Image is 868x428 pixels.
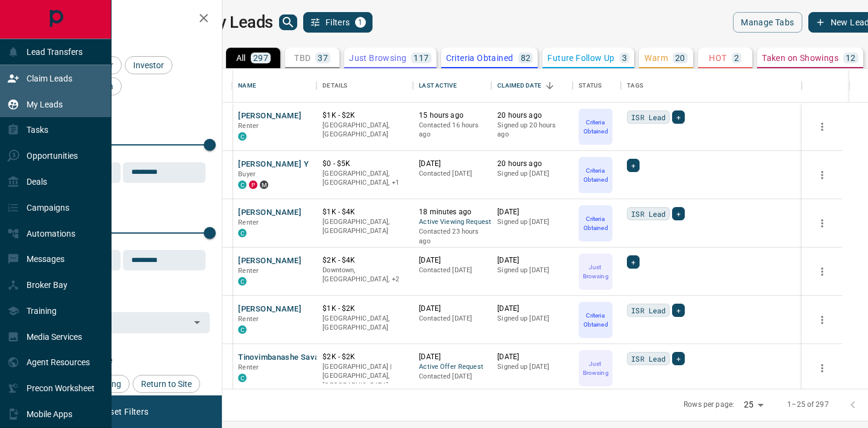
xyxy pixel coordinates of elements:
span: Buyer [238,170,256,178]
button: more [813,214,831,232]
button: Tinovimbanashe Savado [238,352,328,363]
div: condos.ca [238,132,247,141]
p: 117 [414,54,429,62]
p: [DATE] [497,304,567,314]
button: more [813,311,831,329]
button: [PERSON_NAME] [238,255,301,267]
p: 82 [521,54,531,62]
p: Just Browsing [349,54,406,62]
span: + [676,111,681,123]
span: Investor [129,60,168,70]
div: Name [232,69,316,103]
span: ISR Lead [631,208,665,220]
button: Open [189,314,206,331]
p: [DATE] [497,352,567,362]
p: 20 [675,54,685,62]
button: more [813,263,831,281]
p: Just Browsing [580,359,611,377]
div: + [672,304,685,317]
p: Criteria Obtained [580,118,611,136]
span: Active Offer Request [419,362,485,372]
span: Renter [238,267,259,275]
div: Last Active [419,69,456,103]
p: 15 hours ago [419,110,485,121]
div: Investor [125,56,172,74]
p: $1K - $2K [322,110,407,121]
p: [GEOGRAPHIC_DATA], [GEOGRAPHIC_DATA] [322,121,407,139]
button: [PERSON_NAME] [238,110,301,122]
p: All [236,54,246,62]
div: condos.ca [238,325,247,334]
div: + [627,255,640,269]
div: Tags [621,69,802,103]
button: Manage Tabs [733,12,802,33]
p: $2K - $4K [322,255,407,266]
p: Contacted 16 hours ago [419,121,485,139]
span: + [631,159,635,171]
button: [PERSON_NAME] [238,304,301,315]
p: 297 [253,54,268,62]
p: Contacted [DATE] [419,266,485,275]
button: more [813,118,831,136]
button: Sort [541,77,558,94]
p: East End, Toronto [322,266,407,284]
p: [DATE] [497,207,567,217]
button: more [813,166,831,184]
span: ISR Lead [631,304,665,316]
button: Filters1 [303,12,373,33]
p: [DATE] [497,255,567,266]
p: $1K - $4K [322,207,407,217]
button: search button [279,14,297,30]
div: Last Active [413,69,491,103]
div: Name [238,69,256,103]
p: 20 hours ago [497,110,567,121]
p: TBD [294,54,310,62]
p: 12 [846,54,856,62]
div: Status [573,69,621,103]
span: 1 [356,18,365,27]
span: Renter [238,363,259,371]
button: Reset Filters [92,401,156,422]
p: Contacted 23 hours ago [419,227,485,246]
p: 1–25 of 297 [787,400,828,410]
div: Details [316,69,413,103]
p: Toronto [322,169,407,188]
p: Signed up [DATE] [497,217,567,227]
button: [PERSON_NAME] Y [238,159,309,170]
p: 18 minutes ago [419,207,485,217]
span: Renter [238,219,259,226]
p: Signed up 20 hours ago [497,121,567,139]
div: condos.ca [238,277,247,286]
h1: My Leads [204,13,273,32]
span: + [676,208,681,220]
div: condos.ca [238,229,247,237]
p: Taken on Showings [762,54,838,62]
div: Claimed Date [497,69,541,103]
div: Tags [627,69,643,103]
div: + [672,352,685,365]
p: 3 [622,54,627,62]
span: ISR Lead [631,111,665,123]
p: HOT [709,54,726,62]
p: [GEOGRAPHIC_DATA] | [GEOGRAPHIC_DATA], [GEOGRAPHIC_DATA] [322,362,407,391]
p: Signed up [DATE] [497,169,567,179]
p: [GEOGRAPHIC_DATA], [GEOGRAPHIC_DATA] [322,314,407,333]
div: 25 [739,396,768,414]
p: [DATE] [419,352,485,362]
p: $0 - $5K [322,159,407,169]
div: Status [579,69,602,103]
p: [DATE] [419,304,485,314]
button: more [813,359,831,377]
p: Just Browsing [580,263,611,281]
span: Renter [238,315,259,323]
p: Criteria Obtained [446,54,514,62]
span: Renter [238,122,259,130]
div: Details [322,69,347,103]
p: Rows per page: [684,400,734,410]
span: Active Viewing Request [419,217,485,228]
p: Signed up [DATE] [497,362,567,372]
p: Future Follow Up [547,54,614,62]
p: $2K - $2K [322,352,407,362]
p: Signed up [DATE] [497,314,567,324]
p: 20 hours ago [497,159,567,169]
